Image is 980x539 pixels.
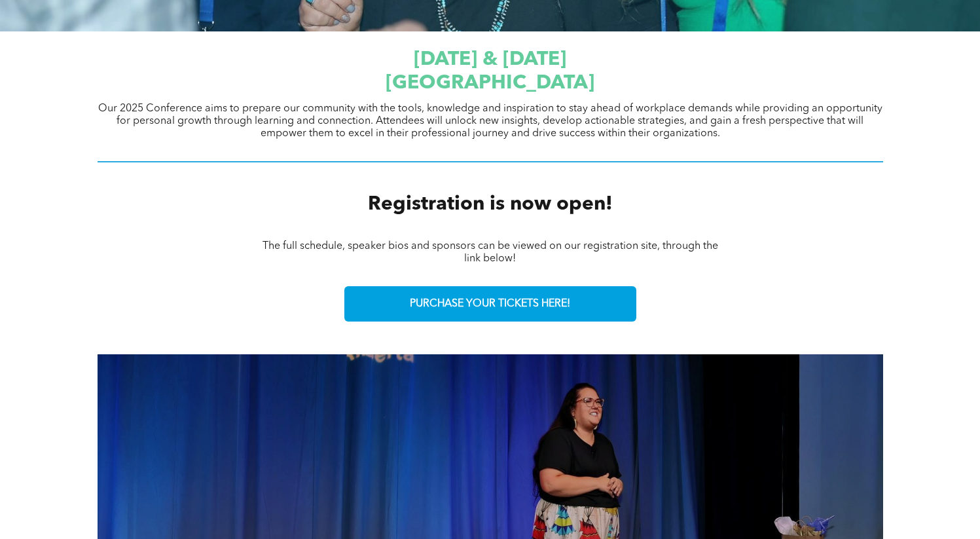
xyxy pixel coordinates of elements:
[368,195,613,214] span: Registration is now open!
[98,103,882,139] span: Our 2025 Conference aims to prepare our community with the tools, knowledge and inspiration to st...
[414,50,566,69] span: [DATE] & [DATE]
[263,241,718,264] span: The full schedule, speaker bios and sponsors can be viewed on our registration site, through the ...
[386,73,594,93] span: [GEOGRAPHIC_DATA]
[410,298,570,310] span: PURCHASE YOUR TICKETS HERE!
[344,286,636,322] a: PURCHASE YOUR TICKETS HERE!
